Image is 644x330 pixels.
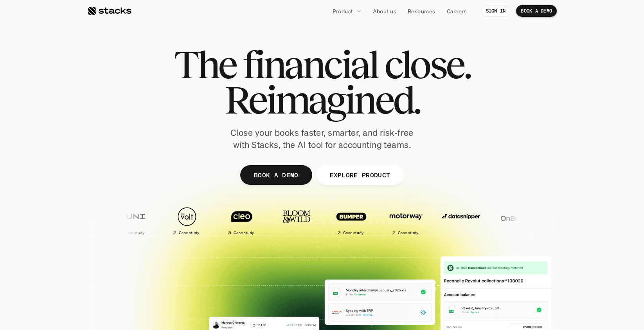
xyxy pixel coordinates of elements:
[322,203,373,238] a: Case study
[394,231,415,235] h2: Case study
[224,127,420,151] p: Close your books faster, smarter, and risk-free with Stacks, the AI tool for accounting teams.
[316,165,404,185] a: EXPLORE PRODUCT
[384,47,470,82] span: close.
[373,7,396,15] p: About us
[340,231,360,235] h2: Case study
[486,8,506,14] p: SIGN IN
[103,203,154,238] a: Case study
[516,5,557,17] a: BOOK A DEMO
[403,4,440,18] a: Resources
[92,149,127,155] a: Privacy Policy
[225,82,420,117] span: Reimagined.
[377,203,428,238] a: Case study
[368,4,401,18] a: About us
[175,231,196,235] h2: Case study
[121,231,141,235] h2: Case study
[481,5,511,17] a: SIGN IN
[521,8,552,14] p: BOOK A DEMO
[230,231,251,235] h2: Case study
[254,169,299,180] p: BOOK A DEMO
[442,4,472,18] a: Careers
[174,47,236,82] span: The
[158,203,209,238] a: Case study
[243,47,378,82] span: financial
[329,169,390,180] p: EXPLORE PRODUCT
[213,203,264,238] a: Case study
[447,7,467,15] p: Careers
[333,7,353,15] p: Product
[240,165,312,185] a: BOOK A DEMO
[408,7,435,15] p: Resources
